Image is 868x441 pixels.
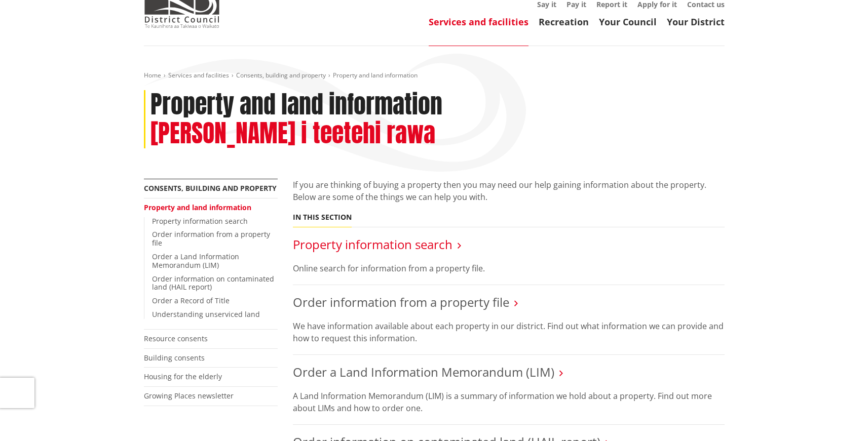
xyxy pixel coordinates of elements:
[144,391,234,400] a: Growing Places newsletter
[168,71,229,79] a: Services and facilities
[236,71,326,79] a: Consents, building and property
[144,334,208,343] a: Resource consents
[150,90,442,119] h1: Property and land information
[293,294,509,310] a: Order information from a property file
[293,179,725,203] p: If you are thinking of buying a property then you may need our help gaining information about the...
[152,274,274,292] a: Order information on contaminated land (HAIL report)
[293,390,725,414] p: A Land Information Memorandum (LIM) is a summary of information we hold about a property. Find ou...
[429,16,529,28] a: Services and facilities
[152,296,230,305] a: Order a Record of Title
[144,183,277,193] a: Consents, building and property
[152,252,239,270] a: Order a Land Information Memorandum (LIM)
[293,236,452,253] a: Property information search
[333,71,418,79] span: Property and land information
[144,71,725,80] nav: breadcrumb
[599,16,657,28] a: Your Council
[144,71,161,79] a: Home
[539,16,589,28] a: Recreation
[150,119,435,148] h2: [PERSON_NAME] i teetehi rawa
[293,320,725,344] p: We have information available about each property in our district. Find out what information we c...
[293,364,554,380] a: Order a Land Information Memorandum (LIM)
[667,16,725,28] a: Your District
[293,213,352,222] h5: In this section
[152,216,248,226] a: Property information search
[144,203,251,212] a: Property and land information
[821,398,858,435] iframe: Messenger Launcher
[152,229,270,248] a: Order information from a property file
[144,372,222,381] a: Housing for the elderly
[152,309,260,319] a: Understanding unserviced land
[144,353,205,363] a: Building consents
[293,262,725,274] p: Online search for information from a property file.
